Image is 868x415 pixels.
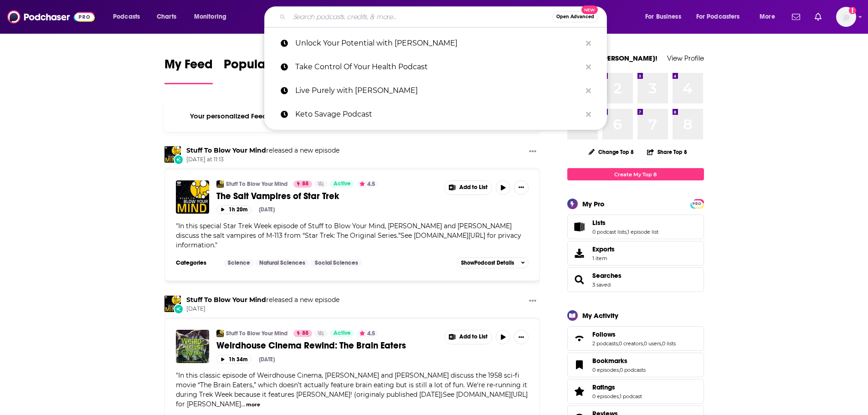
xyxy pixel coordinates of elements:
[525,146,540,158] button: Show More Button
[174,154,184,164] div: New Episode
[113,10,140,23] span: Podcasts
[216,355,252,364] button: 1h 34m
[582,200,605,208] div: My Pro
[295,55,581,79] p: Take Control Of Your Health Podcast
[224,56,301,77] span: Popular Feed
[627,229,658,235] a: 1 episode list
[186,296,339,304] h3: released a new episode
[647,143,688,161] button: Share Top 8
[264,102,607,126] a: Keto Savage Podcast
[692,200,703,207] a: PRO
[514,330,529,344] button: Show More Button
[619,367,620,373] span: ,
[295,79,581,102] p: Live Purely with Elizabeth
[164,101,540,132] div: Your personalized Feed is curated based on the Podcasts, Creators, Users, and Lists that you Follow.
[311,259,362,266] a: Social Sciences
[357,180,378,188] button: 4.5
[151,10,182,24] a: Charts
[567,54,657,62] a: Welcome [PERSON_NAME]!
[644,340,661,347] a: 0 users
[176,180,209,214] a: The Salt Vampires of Star Trek
[226,330,288,337] a: Stuff To Blow Your Mind
[592,330,676,338] a: Follows
[164,56,213,84] a: My Feed
[357,330,378,337] button: 4.5
[836,7,856,27] span: Logged in as Ashley_Beenen
[849,7,856,14] svg: Add a profile image
[176,222,521,249] span: " "
[295,31,581,55] p: Unlock Your Potential with Jeff Lerner
[592,340,618,347] a: 2 podcasts
[176,371,528,408] span: "
[459,184,488,191] span: Add to List
[567,267,704,292] span: Searches
[592,272,621,280] a: Searches
[836,7,856,27] img: User Profile
[753,10,786,24] button: open menu
[552,11,598,22] button: Open AdvancedNew
[157,10,176,23] span: Charts
[264,31,607,55] a: Unlock Your Potential with [PERSON_NAME]
[592,330,616,338] span: Follows
[186,156,339,164] span: [DATE] at 11:13
[570,359,589,371] a: Bookmarks
[186,296,266,304] a: Stuff To Blow Your Mind
[567,241,704,266] a: Exports
[107,10,152,24] button: open menu
[176,330,209,363] img: Weirdhouse Cinema Rewind: The Brain Eaters
[592,229,627,235] a: 0 podcast lists
[570,385,589,398] a: Ratings
[592,219,658,227] a: Lists
[241,400,245,408] span: ...
[216,180,224,188] a: Stuff To Blow Your Mind
[216,330,224,337] img: Stuff To Blow Your Mind
[216,190,438,202] a: The Salt Vampires of Star Trek
[692,200,703,207] span: PRO
[176,222,521,249] span: In this special Star Trek Week episode of Stuff to Blow Your Mind, [PERSON_NAME] and [PERSON_NAME...
[302,179,308,189] span: 88
[186,146,266,154] a: Stuff To Blow Your Mind
[556,15,594,19] span: Open Advanced
[330,180,354,188] a: Active
[620,393,642,400] a: 1 podcast
[696,10,740,23] span: For Podcasters
[525,296,540,307] button: Show More Button
[174,304,184,314] div: New Episode
[592,245,615,253] span: Exports
[645,10,681,23] span: For Business
[760,10,775,23] span: More
[592,357,646,365] a: Bookmarks
[592,219,606,227] span: Lists
[164,56,213,77] span: My Feed
[661,340,662,347] span: ,
[567,326,704,351] span: Follows
[618,340,619,347] span: ,
[186,146,339,155] h3: released a new episode
[226,180,288,188] a: Stuff To Blow Your Mind
[592,255,615,261] span: 1 item
[619,393,620,400] span: ,
[216,340,406,351] span: Weirdhouse Cinema Rewind: The Brain Eaters
[293,180,312,188] a: 88
[662,340,676,347] a: 0 lists
[445,181,492,195] button: Show More Button
[592,282,611,288] a: 3 saved
[164,296,181,312] img: Stuff To Blow Your Mind
[176,259,217,266] h3: Categories
[334,179,351,189] span: Active
[567,215,704,239] span: Lists
[592,367,619,373] a: 0 episodes
[330,330,354,337] a: Active
[224,259,254,266] a: Science
[216,205,252,214] button: 1h 20m
[293,330,312,337] a: 88
[289,10,552,24] input: Search podcasts, credits, & more...
[620,367,646,373] a: 0 podcasts
[7,8,95,26] a: Podchaser - Follow, Share and Rate Podcasts
[570,220,589,233] a: Lists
